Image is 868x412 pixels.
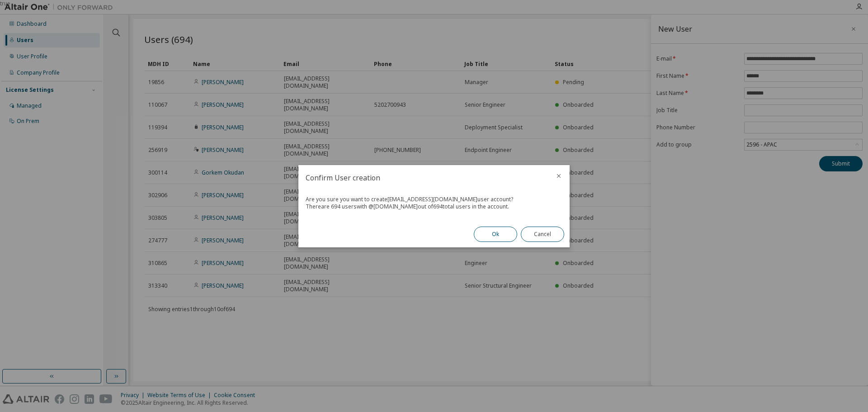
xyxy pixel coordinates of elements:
[555,172,562,180] button: close
[474,227,517,242] button: Ok
[306,203,562,210] div: There are 694 users with @ [DOMAIN_NAME] out of 694 total users in the account.
[521,227,564,242] button: Cancel
[306,196,562,203] div: Are you sure you want to create [EMAIL_ADDRESS][DOMAIN_NAME] user account?
[298,165,548,190] h2: Confirm User creation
